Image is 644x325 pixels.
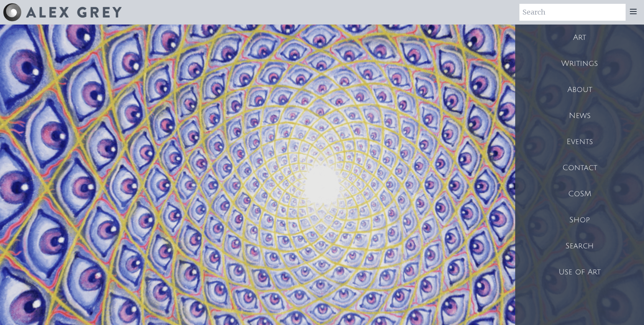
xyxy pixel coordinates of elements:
a: News [515,103,644,129]
a: Art [515,25,644,51]
a: Use of Art [515,259,644,285]
a: CoSM [515,181,644,207]
a: Contact [515,155,644,181]
a: Search [515,233,644,259]
input: Search [519,4,626,21]
a: About [515,77,644,103]
a: Writings [515,51,644,77]
a: Shop [515,207,644,233]
a: Events [515,129,644,155]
